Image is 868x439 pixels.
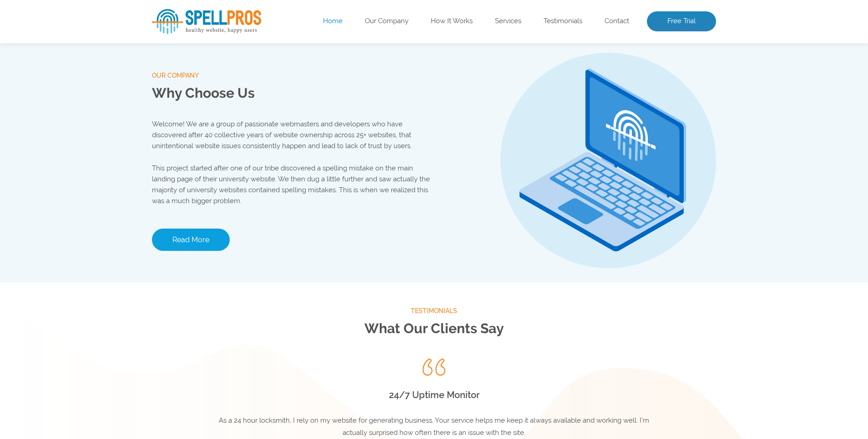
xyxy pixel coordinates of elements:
a: Read More [152,229,230,251]
img: SpellPros [152,9,261,34]
a: Services [495,17,521,26]
a: Contact [605,17,629,26]
a: Free Trial [647,11,716,31]
a: Our Company [365,17,409,26]
h2: Why Choose Us [152,81,434,105]
h1: Website Analysis [152,37,477,69]
img: Free Webiste Analysis [490,30,716,184]
p: Welcome! We are a group of passionate webmasters and developers who have discovered after 40 coll... [152,119,434,151]
button: Scan Website [152,147,233,170]
span: Free [152,37,209,69]
input: Enter Your URL [152,114,402,138]
img: Free Webiste Analysis [493,52,675,60]
a: How It Works [431,17,473,26]
a: Testimonials [544,17,582,26]
a: Home [323,17,343,26]
p: Enter your website’s URL to see spelling mistakes, broken links and more [152,78,477,107]
span: our company [152,70,434,81]
p: This project started after one of our tribe discovered a spelling mistake on the main landing pag... [152,163,434,206]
